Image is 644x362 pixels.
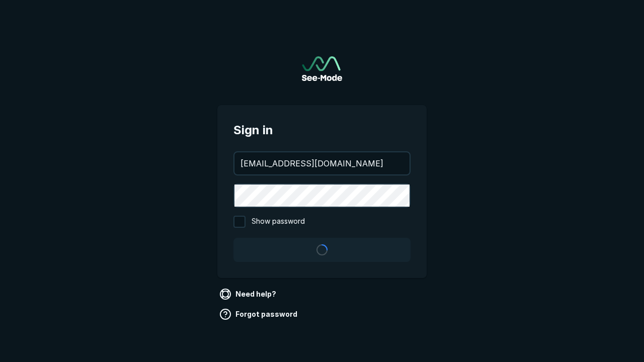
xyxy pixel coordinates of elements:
span: Show password [252,216,305,228]
a: Need help? [217,286,280,302]
input: your@email.com [234,152,410,174]
a: Go to sign in [302,56,342,81]
span: Sign in [233,121,411,139]
img: See-Mode Logo [302,56,342,81]
a: Forgot password [217,306,301,322]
